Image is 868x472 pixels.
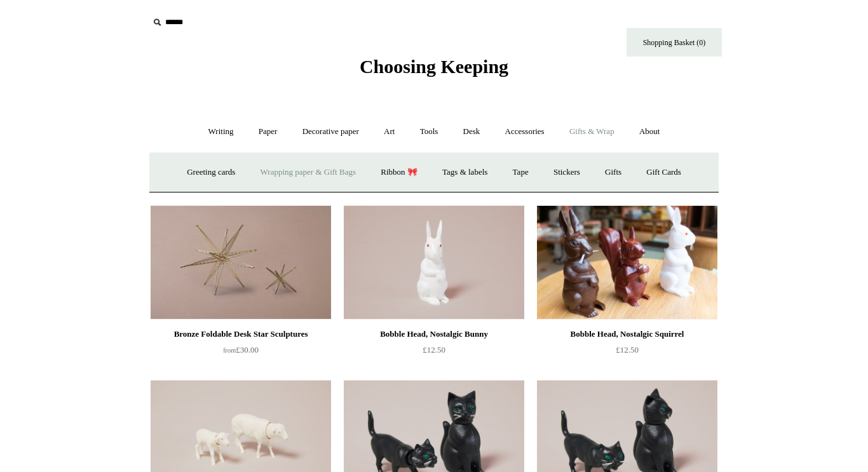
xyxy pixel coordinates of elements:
a: Stickers [542,156,592,189]
a: Bronze Foldable Desk Star Sculptures Bronze Foldable Desk Star Sculptures [151,205,331,320]
a: About [628,115,672,149]
a: Bobble Head, Nostalgic Bunny £12.50 [344,327,524,379]
a: Desk [452,115,492,149]
a: Paper [247,115,289,149]
span: £12.50 [616,345,639,354]
img: Bobble Head, Nostalgic Bunny [344,205,524,320]
a: Gift Cards [635,156,693,189]
a: Wrapping paper & Gift Bags [249,156,367,189]
a: Writing [197,115,245,149]
a: Shopping Basket (0) [627,28,722,57]
span: £30.00 [223,345,259,354]
a: Tags & labels [431,156,499,189]
a: Tape [501,156,540,189]
div: Bobble Head, Nostalgic Squirrel [540,327,714,342]
a: Bronze Foldable Desk Star Sculptures from£30.00 [151,327,331,379]
a: Greeting cards [175,156,247,189]
a: Ribbon 🎀 [369,156,429,189]
a: Tools [409,115,450,149]
a: Bobble Head, Nostalgic Bunny Bobble Head, Nostalgic Bunny [344,205,524,320]
a: Bobble Head, Nostalgic Squirrel Bobble Head, Nostalgic Squirrel [537,205,717,320]
a: Art [372,115,406,149]
a: Accessories [494,115,556,149]
span: from [223,347,236,354]
a: Gifts & Wrap [558,115,626,149]
span: Choosing Keeping [360,56,508,77]
div: Bronze Foldable Desk Star Sculptures [154,327,328,342]
a: Decorative paper [291,115,370,149]
div: Bobble Head, Nostalgic Bunny [347,327,521,342]
a: Bobble Head, Nostalgic Squirrel £12.50 [537,327,717,379]
a: Gifts [593,156,633,189]
img: Bobble Head, Nostalgic Squirrel [537,205,717,320]
a: Choosing Keeping [360,66,508,75]
span: £12.50 [423,345,445,354]
img: Bronze Foldable Desk Star Sculptures [151,205,331,320]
